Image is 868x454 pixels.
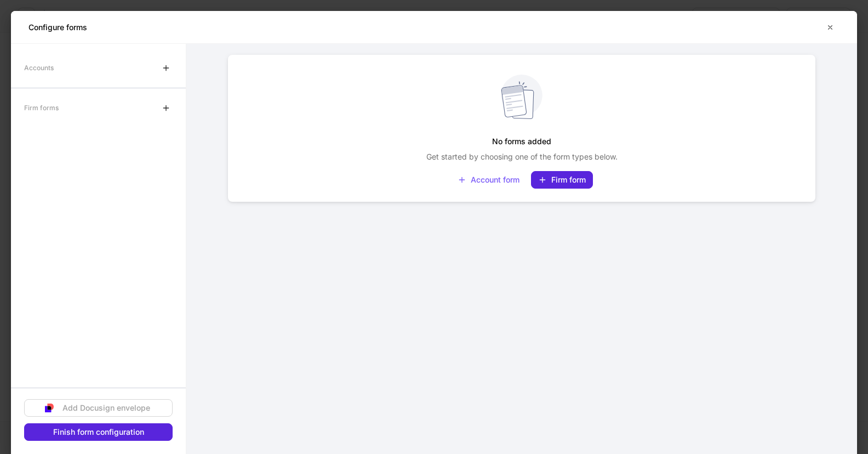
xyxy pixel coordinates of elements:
[492,132,551,151] h5: No forms added
[24,423,173,441] button: Finish form configuration
[24,58,54,77] div: Accounts
[538,175,586,184] div: Firm form
[458,175,519,184] div: Account form
[531,171,593,189] button: Firm form
[24,98,59,117] div: Firm forms
[28,22,87,33] h5: Configure forms
[450,171,527,189] button: Account form
[426,151,618,162] p: Get started by choosing one of the form types below.
[53,428,144,436] div: Finish form configuration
